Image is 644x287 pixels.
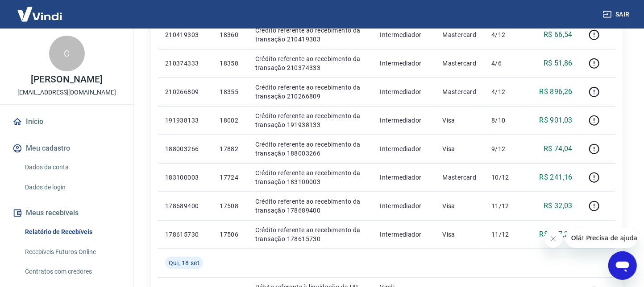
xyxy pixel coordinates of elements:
p: 8/10 [491,116,518,125]
p: Mastercard [443,173,478,182]
p: Mastercard [443,30,478,39]
p: Mastercard [443,59,478,68]
p: Intermediador [380,173,428,182]
p: Crédito referente ao recebimento da transação 178615730 [255,225,366,243]
p: Visa [443,144,478,153]
iframe: Fechar mensagem [544,230,562,248]
p: 4/12 [491,30,518,39]
p: 9/12 [491,144,518,153]
p: 210419303 [165,30,205,39]
p: 17882 [220,144,241,153]
p: 178615730 [165,230,205,239]
p: 210266809 [165,87,205,96]
p: Crédito referente ao recebimento da transação 210266809 [255,83,366,101]
p: 183100003 [165,173,205,182]
button: Meus recebíveis [11,203,123,223]
p: R$ 107,25 [540,229,573,240]
p: R$ 32,03 [544,201,573,211]
p: 17724 [220,173,241,182]
p: Intermediador [380,87,428,96]
p: [PERSON_NAME] [31,75,102,84]
a: Início [11,112,123,131]
p: Visa [443,230,478,239]
span: Olá! Precisa de ajuda? [5,6,75,13]
p: 4/6 [491,59,518,68]
button: Meu cadastro [11,139,123,158]
p: Intermediador [380,30,428,39]
a: Recebíveis Futuros Online [21,243,123,261]
p: R$ 66,54 [544,29,573,40]
p: Visa [443,201,478,210]
button: Sair [601,6,633,23]
p: 18002 [220,116,241,125]
p: [EMAIL_ADDRESS][DOMAIN_NAME] [17,88,116,97]
p: 11/12 [491,201,518,210]
p: 4/12 [491,87,518,96]
div: C [49,36,85,71]
p: Intermediador [380,230,428,239]
p: 210374333 [165,59,205,68]
p: 18355 [220,87,241,96]
p: 18360 [220,30,241,39]
a: Dados de login [21,178,123,197]
p: R$ 51,86 [544,58,573,69]
p: R$ 74,04 [544,143,573,154]
p: Mastercard [443,87,478,96]
p: Intermediador [380,144,428,153]
span: Qui, 18 set [169,258,199,267]
p: Crédito referente ao recebimento da transação 210374333 [255,54,366,72]
p: 17506 [220,230,241,239]
a: Contratos com credores [21,262,123,281]
p: Intermediador [380,201,428,210]
p: Intermediador [380,116,428,125]
p: R$ 241,16 [540,172,573,183]
iframe: Mensagem da empresa [566,228,637,248]
p: 178689400 [165,201,205,210]
p: Crédito referente ao recebimento da transação 178689400 [255,197,366,215]
iframe: Botão para abrir a janela de mensagens [608,251,637,280]
p: Crédito referente ao recebimento da transação 183100003 [255,168,366,186]
a: Relatório de Recebíveis [21,223,123,241]
p: Crédito referente ao recebimento da transação 188003266 [255,140,366,158]
p: 188003266 [165,144,205,153]
p: 191938133 [165,116,205,125]
p: Crédito referente ao recebimento da transação 191938133 [255,111,366,129]
p: Visa [443,116,478,125]
p: R$ 896,26 [540,86,573,97]
p: R$ 901,03 [540,115,573,126]
p: 17508 [220,201,241,210]
p: Intermediador [380,59,428,68]
p: Crédito referente ao recebimento da transação 210419303 [255,26,366,44]
a: Dados da conta [21,158,123,176]
p: 10/12 [491,173,518,182]
img: Vindi [11,0,69,28]
p: 11/12 [491,230,518,239]
p: 18358 [220,59,241,68]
